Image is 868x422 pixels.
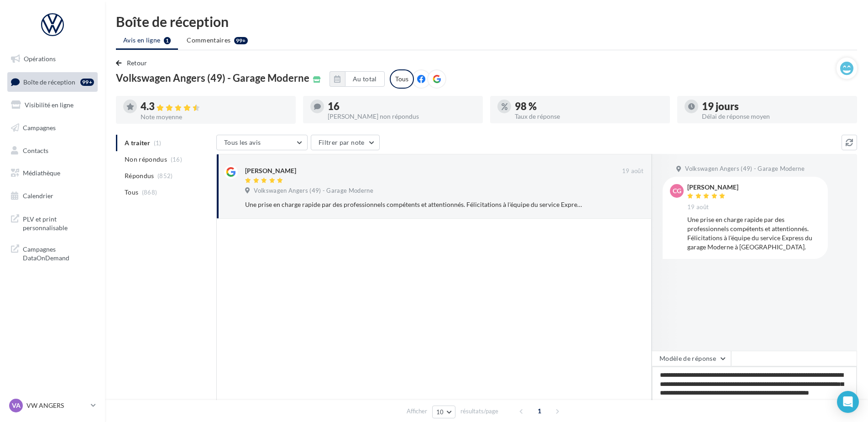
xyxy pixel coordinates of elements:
[234,37,248,44] div: 99+
[532,404,547,418] span: 1
[329,71,385,87] button: Au total
[5,95,99,115] a: Visibilité en ligne
[5,141,99,160] a: Contacts
[687,203,709,211] span: 19 août
[23,192,53,200] span: Calendrier
[157,172,173,179] span: (852)
[390,69,414,89] div: Tous
[127,59,147,67] span: Retour
[5,72,99,92] a: Boîte de réception99+
[515,113,663,120] div: Taux de réponse
[687,184,738,190] div: [PERSON_NAME]
[311,135,380,150] button: Filtrer par note
[685,165,805,173] span: Volkswagen Angers (49) - Garage Moderne
[7,397,98,414] a: VA VW ANGERS
[23,124,56,132] span: Campagnes
[116,58,151,69] button: Retour
[125,155,167,164] span: Non répondus
[5,49,99,69] a: Opérations
[25,101,73,109] span: Visibilité en ligne
[23,213,94,232] span: PLV et print personnalisable
[12,401,21,410] span: VA
[245,200,584,209] div: Une prise en charge rapide par des professionnels compétents et attentionnés. Félicitations à l'é...
[460,407,498,416] span: résultats/page
[5,118,99,137] a: Campagnes
[407,407,427,416] span: Afficher
[5,164,99,183] a: Médiathèque
[436,408,444,416] span: 10
[142,189,157,196] span: (868)
[837,391,859,413] div: Open Intercom Messenger
[141,114,288,120] div: Note moyenne
[187,36,230,45] span: Commentaires
[5,209,99,236] a: PLV et print personnalisable
[23,243,94,263] span: Campagnes DataOnDemand
[652,351,731,366] button: Modèle de réponse
[224,138,261,146] span: Tous les avis
[5,239,99,266] a: Campagnes DataOnDemand
[345,71,385,87] button: Au total
[141,101,288,112] div: 4.3
[216,135,308,150] button: Tous les avis
[673,186,681,195] span: Cg
[125,171,154,180] span: Répondus
[171,156,182,163] span: (16)
[116,73,309,83] span: Volkswagen Angers (49) - Garage Moderne
[702,113,850,120] div: Délai de réponse moyen
[687,215,821,252] div: Une prise en charge rapide par des professionnels compétents et attentionnés. Félicitations à l'é...
[5,186,99,206] a: Calendrier
[622,167,643,175] span: 19 août
[23,146,48,154] span: Contacts
[515,101,663,111] div: 98 %
[432,406,455,418] button: 10
[328,101,476,111] div: 16
[116,15,857,28] div: Boîte de réception
[245,166,296,175] div: [PERSON_NAME]
[80,79,94,86] div: 99+
[23,78,75,85] span: Boîte de réception
[702,101,850,111] div: 19 jours
[125,188,138,197] span: Tous
[24,55,56,63] span: Opérations
[23,169,60,177] span: Médiathèque
[254,187,373,195] span: Volkswagen Angers (49) - Garage Moderne
[26,401,87,410] p: VW ANGERS
[328,113,476,120] div: [PERSON_NAME] non répondus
